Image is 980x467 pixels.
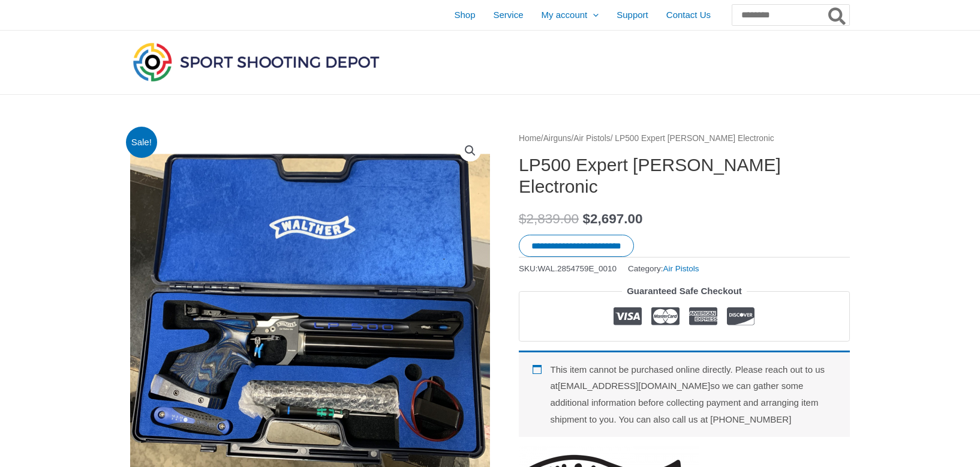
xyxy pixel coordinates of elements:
bdi: 2,839.00 [519,211,579,226]
button: Search [826,5,849,25]
nav: Breadcrumb [519,131,850,146]
a: Home [519,134,541,143]
span: $ [519,211,527,226]
span: WAL.2854759E_0010 [538,264,617,273]
h1: LP500 Expert [PERSON_NAME] Electronic [519,154,850,197]
div: This item cannot be purchased online directly. Please reach out to us at [EMAIL_ADDRESS][DOMAIN_N... [519,351,850,437]
a: Air Pistols [573,134,610,143]
a: Air Pistols [663,264,699,273]
a: Airguns [543,134,572,143]
span: Sale! [126,127,158,158]
span: $ [582,211,590,226]
span: Category: [628,261,699,276]
legend: Guaranteed Safe Checkout [622,283,747,300]
span: SKU: [519,261,617,276]
img: Sport Shooting Depot [130,40,382,84]
bdi: 2,697.00 [582,211,642,226]
a: View full-screen image gallery [459,140,481,161]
